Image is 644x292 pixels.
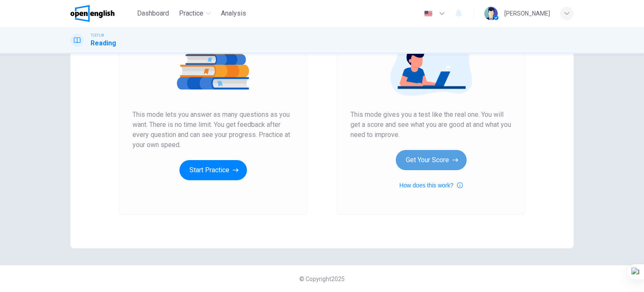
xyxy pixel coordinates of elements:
div: [PERSON_NAME] [504,8,550,18]
a: OpenEnglish logo [70,5,134,22]
button: Practice [176,6,214,21]
button: Dashboard [134,6,172,21]
span: © Copyright 2025 [299,276,345,282]
img: en [423,11,434,17]
button: Get Your Score [396,150,467,170]
img: OpenEnglish logo [70,5,114,22]
img: Profile picture [484,7,498,20]
span: Dashboard [137,8,169,18]
span: Practice [179,8,203,18]
span: This mode lets you answer as many questions as you want. There is no time limit. You get feedback... [132,110,293,150]
span: This mode gives you a test like the real one. You will get a score and see what you are good at a... [351,110,512,140]
span: Analysis [221,8,246,18]
h1: Reading [91,38,116,48]
button: Start Practice [179,160,247,180]
span: TOEFL® [91,32,104,38]
button: How does this work? [399,180,462,190]
button: Analysis [218,6,249,21]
